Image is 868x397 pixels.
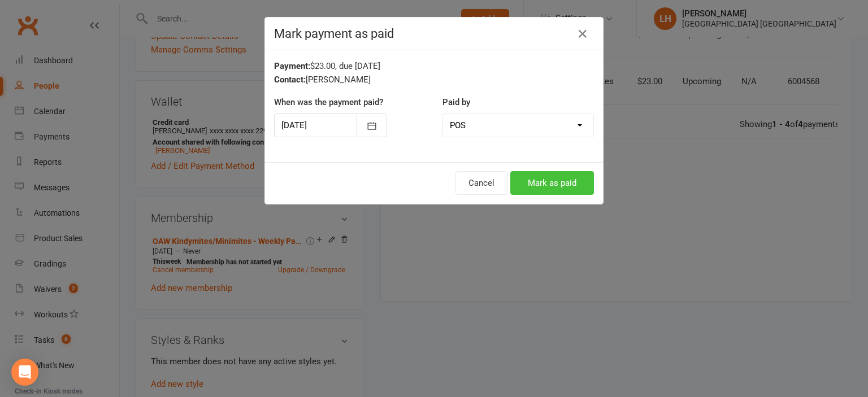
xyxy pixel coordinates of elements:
[510,171,594,195] button: Mark as paid
[442,95,470,109] label: Paid by
[455,171,507,195] button: Cancel
[274,95,383,109] label: When was the payment paid?
[11,359,38,386] div: Open Intercom Messenger
[274,75,306,85] strong: Contact:
[574,25,592,43] button: Close
[274,27,594,41] h4: Mark payment as paid
[274,59,594,73] div: $23.00, due [DATE]
[274,61,310,71] strong: Payment:
[274,73,594,86] div: [PERSON_NAME]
